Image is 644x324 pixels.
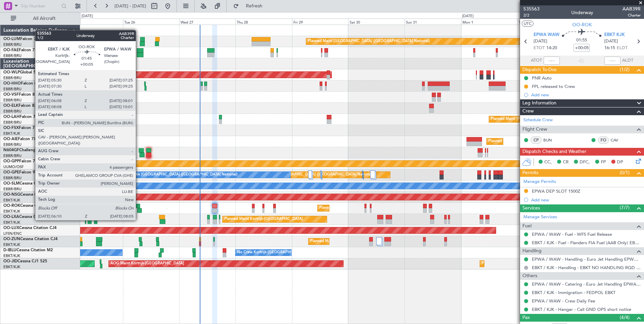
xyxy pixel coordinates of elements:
[522,169,538,177] span: Permits
[3,93,19,97] span: OO-VSF
[3,115,20,119] span: OO-LAH
[3,182,20,186] span: OO-SLM
[3,120,22,125] a: EBBR/BRU
[482,259,560,269] div: Planned Maint Kortrijk-[GEOGRAPHIC_DATA]
[622,57,633,64] span: ALDT
[531,92,641,98] div: Add new
[3,37,20,41] span: OO-LUM
[534,38,547,45] span: [DATE]
[522,99,556,107] span: Leg Information
[532,75,552,81] div: PNR Auto
[3,148,48,152] a: N604GFChallenger 604
[462,13,474,19] div: [DATE]
[308,36,430,46] div: Planned Maint [GEOGRAPHIC_DATA] ([GEOGRAPHIC_DATA] National)
[523,179,556,185] a: Manage Permits
[3,137,18,141] span: OO-AIE
[3,164,24,169] a: UUMO/OSF
[544,159,552,166] span: CC,
[3,70,43,74] a: OO-WLPGlobal 5500
[3,93,37,97] a: OO-VSFFalcon 8X
[66,19,123,25] div: Mon 25
[3,126,19,130] span: OO-FSX
[617,159,623,166] span: DP
[622,12,641,18] span: Charter
[604,38,618,45] span: [DATE]
[115,3,146,9] span: [DATE] - [DATE]
[179,19,235,25] div: Wed 27
[522,148,586,156] span: Dispatch Checks and Weather
[598,136,609,144] div: FO
[620,204,630,211] span: (7/7)
[3,87,22,92] a: EBBR/BRU
[3,153,22,158] a: EBBR/BRU
[3,37,39,41] a: OO-LUMFalcon 7X
[517,19,574,25] div: Tue 2
[3,82,21,86] span: OO-HHO
[123,19,179,25] div: Tue 26
[563,159,569,166] span: CR
[522,107,534,115] span: Crew
[532,231,612,237] a: EPWA / WAW - Fuel - WFS Fuel Release
[522,66,556,74] span: Dispatch To-Dos
[532,281,641,287] a: EPWA / WAW - Catering - Euro Jet Handling EPWA / WAW
[3,104,37,108] a: OO-ELKFalcon 8X
[461,19,517,25] div: Mon 1
[532,188,580,194] div: EPWA DEP SLOT 1500Z
[3,142,22,147] a: EBBR/BRU
[522,272,537,280] span: Others
[534,45,545,52] span: ETOT
[576,37,587,44] span: 01:55
[3,248,17,252] span: D-IBLU
[3,131,20,136] a: EBKT/KJK
[18,16,71,21] span: All Aircraft
[534,32,559,38] span: EPWA WAW
[3,98,22,103] a: EBBR/BRU
[532,240,641,246] a: EBKT / KJK - Fuel - Flanders FIA Fuel (AAB Only) EBKT / KJK
[3,198,20,203] a: EBKT/KJK
[3,170,59,174] a: OO-GPEFalcon 900EX EASy II
[544,57,560,65] input: --:--
[3,237,58,241] a: OO-ZUNCessna Citation CJ4
[3,204,58,208] a: OO-ROKCessna Citation CJ4
[3,259,47,263] a: OO-JIDCessna CJ1 525
[3,53,22,58] a: EBBR/BRU
[3,209,20,214] a: EBKT/KJK
[3,193,58,197] a: OO-NSGCessna Citation CJ4
[82,13,93,19] div: [DATE]
[532,306,631,312] a: EBKT / KJK - Hangar - Call GND OPS short notice
[3,159,38,163] a: OO-GPPFalcon 7X
[3,220,20,225] a: EBKT/KJK
[3,231,22,236] a: LFSN/ENC
[3,182,57,186] a: OO-SLMCessna Citation XLS
[601,159,606,166] span: FP
[572,21,592,28] span: OO-ROK
[3,137,36,141] a: OO-AIEFalcon 7X
[3,226,57,230] a: OO-LUXCessna Citation CJ4
[532,298,595,304] a: EPWA / WAW - Crew Daily Fee
[292,19,348,25] div: Fri 29
[3,82,39,86] a: OO-HHOFalcon 8X
[3,237,20,241] span: OO-ZUN
[531,57,542,64] span: ATOT
[3,187,22,192] a: EBBR/BRU
[620,66,630,73] span: (1/2)
[230,1,270,11] button: Refresh
[522,126,547,133] span: Flight Crew
[622,5,641,12] span: AAB39R
[532,265,641,270] a: EBKT / KJK - Handling - EBKT NO HANDLING RQD FOR CJ
[3,109,22,114] a: EBBR/BRU
[3,215,19,219] span: OO-LXA
[310,236,389,247] div: Planned Maint Kortrijk-[GEOGRAPHIC_DATA]
[543,137,558,143] a: BUN
[125,170,237,180] div: No Crew [GEOGRAPHIC_DATA] ([GEOGRAPHIC_DATA] National)
[531,197,641,203] div: Add new
[546,45,557,52] span: 14:20
[3,115,38,119] a: OO-LAHFalcon 7X
[532,290,615,295] a: EBKT / KJK - Immigration - FEDPOL EBKT
[3,204,20,208] span: OO-ROK
[580,159,590,166] span: DFC,
[3,215,57,219] a: OO-LXACessna Citation CJ4
[319,203,398,213] div: Planned Maint Kortrijk-[GEOGRAPHIC_DATA]
[532,256,641,262] a: EPWA / WAW - Handling - Euro Jet Handling EPWA / WAW
[110,259,184,269] div: AOG Maint Kortrijk-[GEOGRAPHIC_DATA]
